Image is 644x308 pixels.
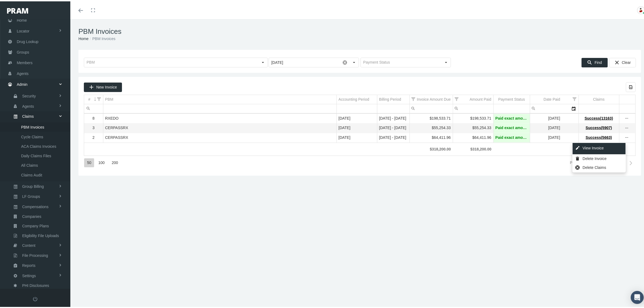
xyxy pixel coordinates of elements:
[22,100,34,110] span: Agents
[409,103,453,112] td: Filter cell
[623,134,631,139] div: Show Invoice actions
[410,103,453,112] input: Filter cell
[573,153,626,162] div: Delete Invoice
[336,113,377,122] td: [DATE]
[21,140,56,150] span: ACA Claims Invoices
[412,124,451,129] div: $55,254.33
[103,122,336,132] td: CERPASSRX
[573,142,626,153] div: View Invoice
[22,270,36,279] span: Settings
[377,132,409,141] td: [DATE] - [DATE]
[582,57,608,66] div: Find
[97,96,101,100] span: Show filter options for column '#'
[17,78,28,88] span: Admin
[530,122,579,132] td: [DATE]
[455,114,491,120] div: $198,533.71
[22,201,48,210] span: Compensations
[626,81,636,91] div: Export all data to Excel
[623,134,631,139] div: more
[409,94,453,103] td: Column Invoice Amount Due
[530,103,579,112] td: Filter cell
[21,169,42,178] span: Claims Audit
[84,94,103,103] td: Column #
[84,81,636,91] div: Data grid toolbar
[544,96,560,101] div: Date Paid
[455,124,491,129] div: $55,254.33
[336,94,377,103] td: Column Accounting Period
[84,103,103,112] input: Filter cell
[103,132,336,141] td: CERPASSRX
[498,96,525,101] div: Payment Status
[623,114,631,120] div: Show Invoice actions
[626,157,636,166] div: Next Page
[17,14,27,24] span: Home
[609,57,636,66] div: Clear
[22,191,40,200] span: LF Groups
[22,90,36,99] span: Security
[96,84,117,88] span: New Invoice
[593,96,605,101] div: Claims
[455,134,491,139] div: $64,411.96
[17,56,32,67] span: Members
[584,115,613,119] span: Success(13163)
[84,81,122,91] div: New Invoice
[623,124,631,129] div: Show Invoice actions
[21,159,38,169] span: All Claims
[336,132,377,141] td: [DATE]
[95,157,107,166] div: Items per page: 100
[105,96,113,101] div: PBM
[579,94,619,103] td: Column Claims
[17,35,38,45] span: Drug Lookup
[569,103,579,112] div: Select
[412,96,415,100] span: Show filter options for column 'Invoice Amount Due'
[84,122,103,132] td: 3
[84,81,636,169] div: Data grid
[570,159,605,163] div: Page 1 of 1 (3 items)
[78,35,88,40] a: Home
[412,114,451,120] div: $198,533.71
[17,25,29,35] span: Locator
[349,57,359,66] div: Select
[17,46,29,56] span: Groups
[455,96,459,100] span: Show filter options for column 'Amount Paid'
[417,96,451,101] div: Invoice Amount Due
[21,150,51,159] span: Daily Claims Files
[22,240,35,249] span: Content
[623,114,631,120] div: more
[258,57,267,66] div: Select
[586,124,612,129] span: Success(5907)
[22,181,44,190] span: Group Billing
[453,103,493,112] input: Filter cell
[22,211,41,220] span: Companies
[379,96,401,101] div: Billing Period
[22,250,48,259] span: File Processing
[21,131,43,140] span: Cycle Claims
[17,67,29,77] span: Agents
[103,113,336,122] td: RXEDO
[377,94,409,103] td: Column Billing Period
[493,94,530,103] td: Column Payment Status
[573,162,626,171] div: Delete Claims
[595,59,602,63] span: Find
[441,57,451,66] div: Select
[622,59,631,63] span: Clear
[530,132,579,141] td: [DATE]
[453,94,493,103] td: Column Amount Paid
[530,94,579,103] td: Column Date Paid
[22,110,34,120] span: Claims
[22,280,49,289] span: PHI Disclosures
[493,122,530,132] td: Paid exact amount
[103,94,336,103] td: Column PBM
[22,260,35,269] span: Reports
[21,121,44,130] span: PBM Invoices
[109,157,121,166] div: Items per page: 200
[84,132,103,141] td: 2
[412,134,451,139] div: $64,411.96
[573,96,577,100] span: Show filter options for column 'Date Paid'
[336,122,377,132] td: [DATE]
[455,145,491,150] div: $318,200.00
